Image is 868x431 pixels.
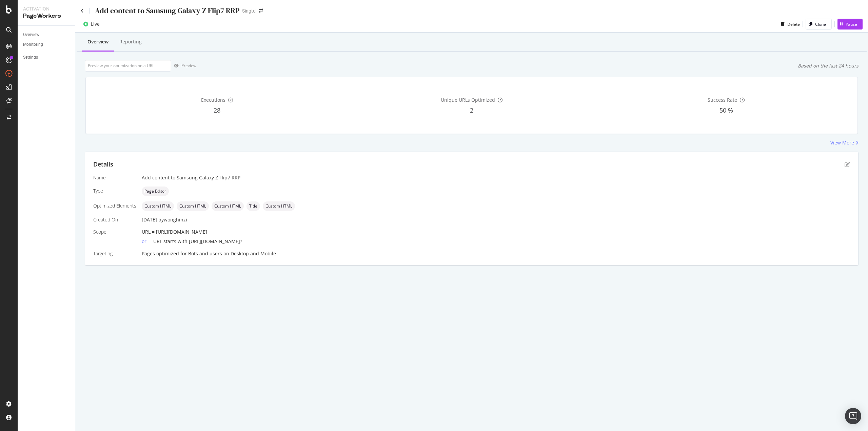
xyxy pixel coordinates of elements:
div: neutral label [212,201,244,211]
div: Add content to Samsung Galaxy Z Flip7 RRP [95,5,239,16]
div: neutral label [142,201,174,211]
span: 2 [470,106,473,114]
div: Add content to Samsung Galaxy Z Flip7 RRP [142,174,850,181]
div: PageWorkers [23,12,70,20]
div: Delete [787,21,800,27]
div: View More [830,139,854,146]
a: Settings [23,54,70,61]
div: Pages optimized for on [142,250,850,257]
div: Name [93,174,136,181]
div: Optimized Elements [93,202,136,209]
span: Custom HTML [144,204,171,208]
span: Unique URLs Optimized [441,97,495,103]
span: Page Editor [144,189,166,193]
div: Clone [815,21,826,27]
a: Overview [23,31,70,38]
div: neutral label [246,201,260,211]
span: URL = [URL][DOMAIN_NAME] [142,229,207,235]
span: Custom HTML [179,204,206,208]
div: Bots and users [188,250,222,257]
div: Reporting [119,38,142,45]
a: View More [830,139,859,146]
div: Pause [846,21,857,27]
span: Title [249,204,257,208]
div: Settings [23,54,38,61]
div: neutral label [142,187,169,196]
span: Custom HTML [214,204,241,208]
div: Created On [93,216,136,223]
span: Success Rate [708,97,737,103]
span: Executions [201,97,225,103]
button: Delete [778,19,800,30]
a: Click to go back [81,8,84,13]
div: neutral label [263,201,295,211]
div: Open Intercom Messenger [845,408,861,424]
span: Custom HTML [265,204,292,208]
div: Overview [87,38,108,45]
div: or [142,238,153,245]
div: Preview [181,63,196,68]
div: Details [93,160,113,169]
div: Singtel [242,7,256,14]
button: Pause [837,19,863,30]
div: Activation [23,5,70,12]
span: URL starts with [URL][DOMAIN_NAME]? [153,238,242,244]
div: neutral label [177,201,209,211]
div: Type [93,188,136,194]
div: Targeting [93,250,136,257]
a: Monitoring [23,41,70,48]
div: by wonghinzi [158,216,187,223]
div: Desktop and Mobile [231,250,276,257]
span: 50 % [719,106,733,114]
div: Based on the last 24 hours [798,62,859,69]
input: Preview your optimization on a URL [85,60,171,72]
button: Preview [171,60,196,71]
div: Live [91,21,100,27]
div: arrow-right-arrow-left [259,8,263,13]
div: [DATE] [142,216,850,223]
div: pen-to-square [845,162,850,167]
span: 28 [214,106,220,114]
div: Overview [23,31,39,38]
div: Scope [93,229,136,235]
button: Clone [806,19,832,30]
div: Monitoring [23,41,43,48]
